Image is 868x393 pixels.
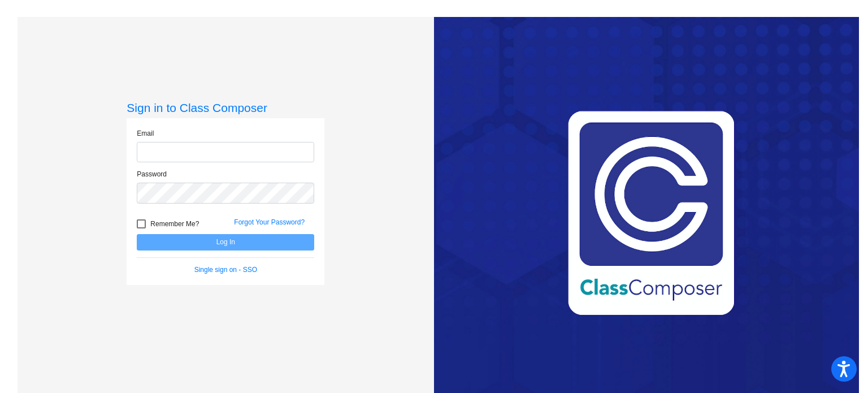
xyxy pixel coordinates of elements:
[137,169,167,179] label: Password
[127,101,324,115] h3: Sign in to Class Composer
[194,266,257,274] a: Single sign on - SSO
[137,128,154,139] label: Email
[137,234,314,251] button: Log In
[234,218,305,226] a: Forgot Your Password?
[150,217,199,231] span: Remember Me?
